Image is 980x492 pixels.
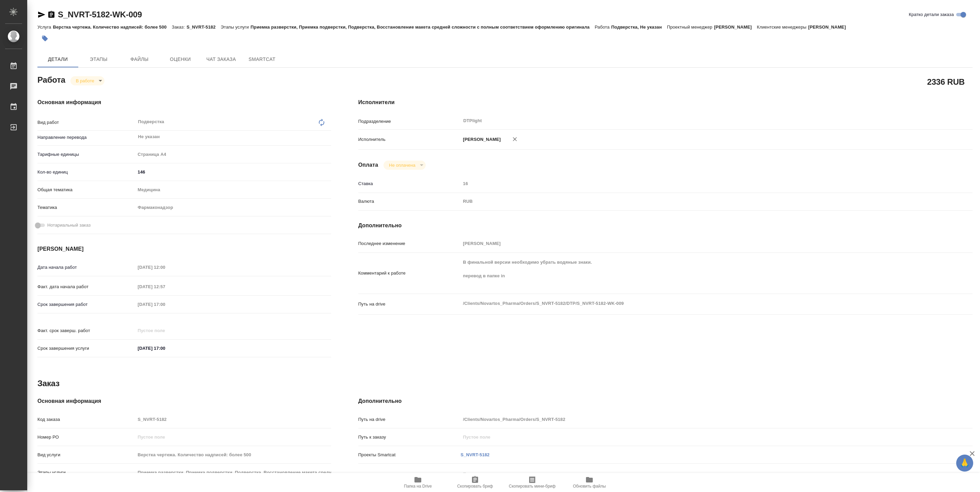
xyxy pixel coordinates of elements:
input: Пустое поле [135,326,195,335]
p: [PERSON_NAME] [714,24,757,30]
span: Файлы [123,55,156,64]
p: Дата начала работ [37,264,135,271]
textarea: В финальной версии необходимо убрать водяные знаки. перевод в папке in [461,257,921,289]
a: S_NVRT-5182 [461,452,490,457]
button: Добавить тэг [37,31,52,46]
p: Валюта [358,198,461,205]
p: Подверстка, Не указан [611,24,667,30]
input: Пустое поле [135,282,195,292]
button: В работе [74,78,96,84]
input: Пустое поле [135,468,331,477]
p: Ставка [358,180,461,187]
textarea: /Clients/Novartos_Pharma/Orders/S_NVRT-5182/DTP/S_NVRT-5182-WK-009 [461,298,921,309]
span: Кратко детали заказа [909,11,954,18]
button: Скопировать мини-бриф [504,473,561,492]
p: S_NVRT-5182 [186,24,220,30]
input: Пустое поле [135,262,195,272]
button: 🙏 [956,455,973,472]
p: Подразделение [358,118,461,125]
p: Клиентские менеджеры [757,24,808,30]
p: Приемка разверстки, Приемка подверстки, Подверстка, Восстановление макета средней сложности с пол... [250,24,594,30]
button: Скопировать ссылку для ЯМессенджера [37,11,46,19]
p: Тематика [37,204,135,211]
p: Путь к заказу [358,434,461,441]
span: Детали [42,55,74,64]
span: Обновить файлы [573,484,606,489]
h2: 2336 RUB [927,76,965,87]
span: Этапы [82,55,115,64]
span: Нотариальный заказ [47,222,91,229]
p: Вид услуги [37,452,135,458]
p: Работа [595,24,611,30]
p: Проектный менеджер [667,24,714,30]
p: Факт. срок заверш. работ [37,327,135,334]
input: ✎ Введи что-нибудь [135,167,331,177]
input: Пустое поле [135,299,195,309]
input: Пустое поле [461,179,921,188]
p: [PERSON_NAME] [808,24,851,30]
p: Тарифные единицы [37,151,135,158]
button: Удалить исполнителя [507,132,522,147]
input: Пустое поле [461,414,921,424]
p: [PERSON_NAME] [461,136,501,143]
input: Пустое поле [461,432,921,442]
h4: [PERSON_NAME] [37,245,331,253]
button: Обновить файлы [561,473,618,492]
input: Пустое поле [135,450,331,460]
input: Пустое поле [135,432,331,442]
h4: Исполнители [358,98,973,106]
button: Скопировать бриф [446,473,504,492]
p: Срок завершения услуги [37,345,135,352]
input: Пустое поле [135,414,331,424]
p: Этапы услуги [37,469,135,476]
span: SmartCat [246,55,278,64]
p: Срок завершения работ [37,301,135,308]
span: Папка на Drive [404,484,432,489]
p: Направление перевода [37,134,135,141]
a: S_NVRT-5182-WK-009 [58,10,142,19]
p: Верстка чертежа. Количество надписей: более 500 [53,24,171,30]
span: 🙏 [959,456,970,470]
h4: Дополнительно [358,222,973,230]
h4: Дополнительно [358,397,973,405]
div: В работе [383,161,425,170]
button: Скопировать ссылку [47,11,55,19]
p: Исполнитель [358,136,461,143]
div: Фармаконадзор [135,202,331,213]
input: ✎ Введи что-нибудь [135,343,195,353]
p: Услуга [37,24,53,30]
div: В работе [70,76,104,85]
h2: Работа [37,73,65,85]
p: Путь на drive [358,301,461,308]
h2: Заказ [37,378,60,389]
span: Скопировать бриф [457,484,493,489]
span: Чат заказа [205,55,238,64]
p: Общая тематика [37,186,135,193]
p: Комментарий к работе [358,270,461,277]
span: Скопировать мини-бриф [509,484,555,489]
p: Этапы услуги [221,24,251,30]
input: Пустое поле [461,239,921,248]
div: RUB [461,196,921,207]
p: Код заказа [37,416,135,423]
p: Последнее изменение [358,240,461,247]
p: Транслитерация названий [358,472,461,478]
p: Заказ: [172,24,186,30]
button: Не оплачена [387,162,417,168]
p: Путь на drive [358,416,461,423]
h4: Оплата [358,161,378,169]
p: Факт. дата начала работ [37,283,135,290]
h4: Основная информация [37,98,331,106]
p: Проекты Smartcat [358,452,461,458]
p: Вид работ [37,119,135,126]
p: Кол-во единиц [37,169,135,176]
div: Страница А4 [135,149,331,160]
p: Номер РО [37,434,135,441]
span: Оценки [164,55,197,64]
h4: Основная информация [37,397,331,405]
button: Папка на Drive [389,473,446,492]
div: Медицина [135,184,331,196]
